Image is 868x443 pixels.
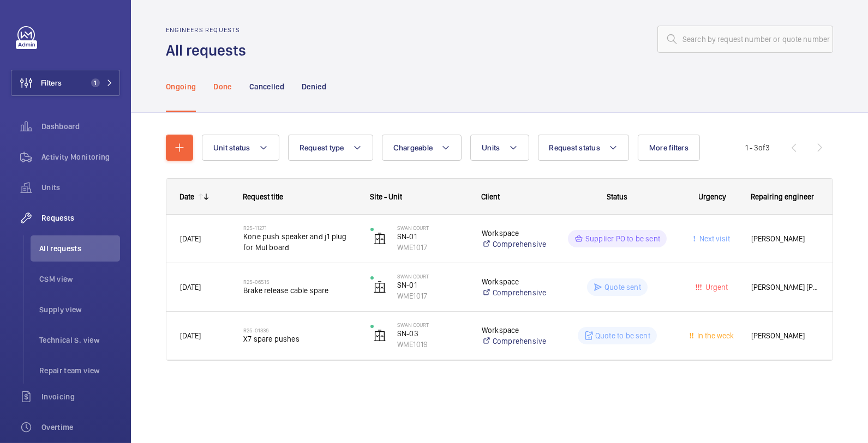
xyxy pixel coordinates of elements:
h2: R25-06515 [243,278,356,285]
button: More filters [638,135,700,161]
span: Next visit [697,234,730,243]
span: In the week [696,331,734,340]
span: Activity Monitoring [41,151,120,162]
span: Overtime [41,422,120,433]
button: Request type [288,135,373,161]
span: X7 spare pushes [243,333,356,344]
p: SN-01 [397,280,468,290]
span: Repair team view [39,365,120,376]
button: Filters1 [11,70,120,96]
span: Request status [549,143,601,152]
span: 1 - 3 3 [745,144,770,151]
span: More filters [649,143,689,152]
p: WME1019 [397,339,468,350]
span: [PERSON_NAME] [PERSON_NAME] [751,281,819,294]
span: Urgent [704,283,728,292]
p: Swan Court [397,273,468,280]
span: Repairing engineer [751,192,814,201]
span: All requests [39,243,120,254]
h2: R25-11271 [243,224,356,231]
span: Unit status [213,143,250,152]
input: Search by request number or quote number [657,26,833,53]
span: Site - Unit [370,192,402,201]
button: Request status [538,135,630,161]
span: of [758,143,765,152]
img: elevator.svg [373,281,386,294]
span: CSM view [39,274,120,284]
p: Quote to be sent [595,330,650,341]
span: Chargeable [393,143,433,152]
span: Request type [300,143,344,152]
span: Status [607,192,628,201]
span: 1 [91,78,100,87]
span: Invoicing [41,391,120,402]
img: elevator.svg [373,232,386,245]
h2: R25-01336 [243,327,356,333]
span: Units [482,143,500,152]
p: Ongoing [166,81,196,92]
span: Supply view [39,304,120,315]
div: Date [179,192,194,201]
button: Units [470,135,529,161]
p: Cancelled [249,81,284,92]
button: Unit status [202,135,279,161]
h1: All requests [166,40,253,60]
p: WME1017 [397,242,468,253]
a: Comprehensive [482,336,547,347]
img: elevator.svg [373,329,386,342]
p: Workspace [482,228,547,239]
span: [PERSON_NAME] [751,233,819,245]
p: Done [213,81,231,92]
p: Quote sent [604,282,641,293]
p: Supplier PO to be sent [585,233,660,244]
p: Workspace [482,325,547,336]
p: Swan Court [397,321,468,328]
p: SN-01 [397,231,468,242]
p: WME1017 [397,290,468,301]
span: [DATE] [180,234,201,243]
button: Chargeable [382,135,462,161]
span: Filters [41,77,62,88]
span: [PERSON_NAME] [751,330,819,342]
span: Dashboard [41,121,120,132]
p: Workspace [482,276,547,287]
span: Request title [243,192,283,201]
h2: Engineers requests [166,26,253,34]
span: Requests [41,213,120,223]
span: Urgency [699,192,727,201]
p: SN-03 [397,328,468,339]
p: Denied [302,81,326,92]
span: Kone push speaker and j1 plug for Mul board [243,231,356,253]
p: Swan Court [397,224,468,231]
span: Client [481,192,500,201]
span: Units [41,182,120,193]
span: [DATE] [180,283,201,292]
span: Technical S. view [39,335,120,345]
span: Brake release cable spare [243,285,356,296]
span: [DATE] [180,331,201,340]
a: Comprehensive [482,287,547,298]
a: Comprehensive [482,239,547,250]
